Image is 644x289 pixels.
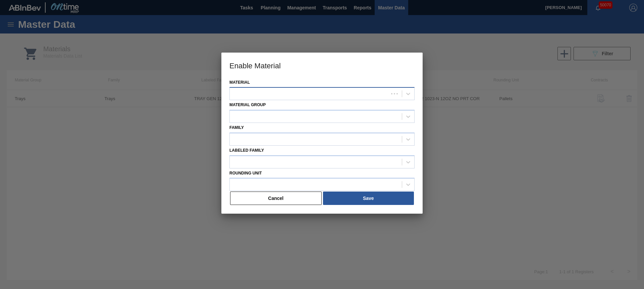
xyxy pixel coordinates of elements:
[323,192,414,205] button: Save
[221,53,423,78] h3: Enable Material
[229,80,250,85] label: Material
[229,148,264,153] label: Labeled Family
[229,125,244,130] label: Family
[230,192,322,205] button: Cancel
[229,102,266,107] label: Material Group
[229,171,262,175] label: Rounding Unit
